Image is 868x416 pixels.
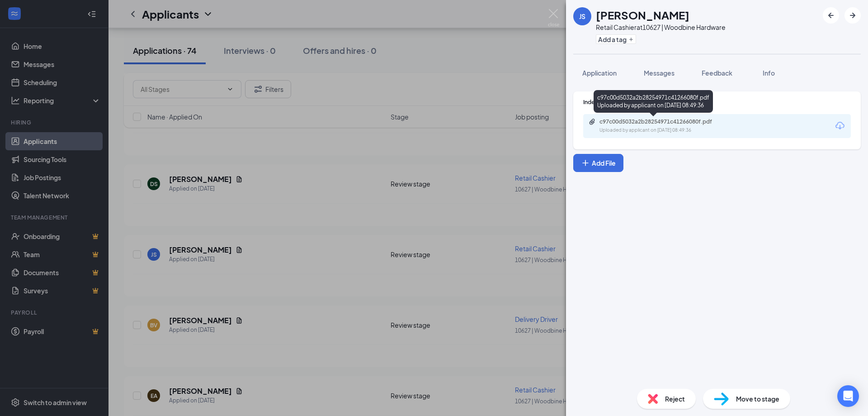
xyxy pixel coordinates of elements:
div: Uploaded by applicant on [DATE] 08:49:36 [599,127,735,134]
span: Reject [665,394,685,404]
div: Indeed Resume [583,98,851,106]
button: ArrowLeftNew [823,7,839,24]
span: Application [582,69,617,77]
div: c97c00d5032a2b28254971c41266080f.pdf Uploaded by applicant on [DATE] 08:49:36 [594,90,713,113]
button: PlusAdd a tag [596,34,636,44]
span: Move to stage [736,394,779,404]
span: Messages [644,69,675,77]
svg: Plus [628,37,634,42]
svg: ArrowLeftNew [826,10,836,21]
svg: Paperclip [589,118,596,125]
svg: Plus [581,158,590,167]
svg: Download [835,120,845,131]
div: c97c00d5032a2b28254971c41266080f.pdf [599,118,726,125]
div: Retail Cashier at 10627 | Woodbine Hardware [596,23,726,32]
div: JS [579,12,585,21]
svg: ArrowRight [847,10,858,21]
span: Feedback [702,69,732,77]
a: Paperclipc97c00d5032a2b28254971c41266080f.pdfUploaded by applicant on [DATE] 08:49:36 [589,118,735,134]
div: Open Intercom Messenger [837,385,859,407]
h1: [PERSON_NAME] [596,7,689,23]
button: Add FilePlus [573,154,623,172]
button: ArrowRight [844,7,861,24]
span: Info [763,69,775,77]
